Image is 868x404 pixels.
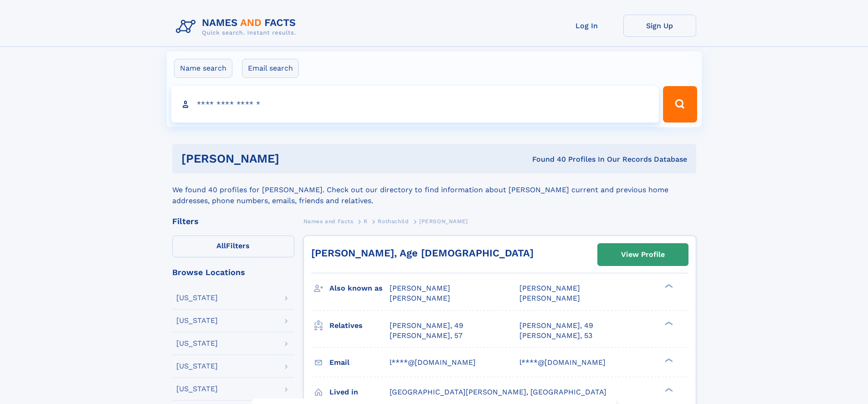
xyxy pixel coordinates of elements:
a: View Profile [598,244,688,266]
a: [PERSON_NAME], 49 [519,321,593,331]
div: ❯ [663,357,673,363]
label: Name search [174,59,232,78]
div: Found 40 Profiles In Our Records Database [406,154,687,164]
span: All [216,241,226,250]
h3: Email [329,355,390,370]
a: [PERSON_NAME], 57 [390,331,462,341]
a: Sign Up [623,15,696,37]
button: Search Button [663,86,697,123]
span: Rothschild [378,218,409,225]
div: Filters [172,217,294,225]
label: Filters [172,235,294,257]
div: ❯ [663,320,673,326]
h1: [PERSON_NAME] [181,153,406,164]
label: Email search [242,59,299,78]
span: [PERSON_NAME] [419,218,468,225]
a: [PERSON_NAME], 49 [390,321,463,331]
div: [US_STATE] [176,317,218,324]
div: ❯ [663,387,673,393]
a: Rothschild [378,215,409,227]
input: search input [171,86,659,123]
div: [US_STATE] [176,340,218,347]
a: Names and Facts [303,215,354,227]
div: ❯ [663,283,673,289]
span: [PERSON_NAME] [390,284,450,292]
span: [PERSON_NAME] [519,294,580,302]
a: R [364,215,368,227]
div: Browse Locations [172,268,294,276]
h3: Lived in [329,384,390,400]
h3: Also known as [329,281,390,296]
div: We found 40 profiles for [PERSON_NAME]. Check out our directory to find information about [PERSON... [172,174,696,206]
span: [GEOGRAPHIC_DATA][PERSON_NAME], [GEOGRAPHIC_DATA] [390,388,606,396]
a: Log In [550,15,623,37]
span: R [364,218,368,225]
h3: Relatives [329,318,390,333]
a: [PERSON_NAME], 53 [519,331,592,341]
span: [PERSON_NAME] [519,284,580,292]
div: [US_STATE] [176,363,218,370]
a: [PERSON_NAME], Age [DEMOGRAPHIC_DATA] [311,247,534,259]
div: [US_STATE] [176,294,218,302]
div: [US_STATE] [176,385,218,393]
div: View Profile [621,244,665,265]
span: [PERSON_NAME] [390,294,450,302]
img: Logo Names and Facts [172,15,303,39]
